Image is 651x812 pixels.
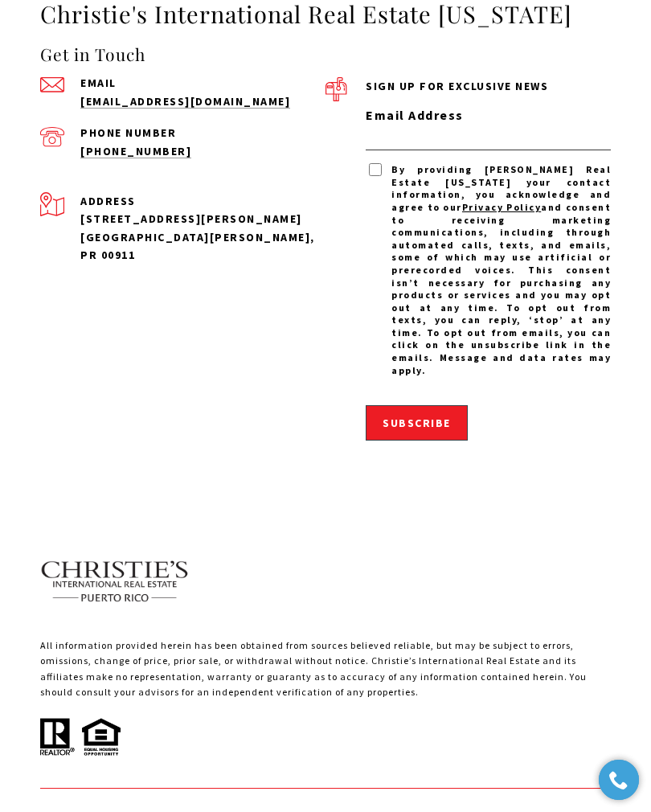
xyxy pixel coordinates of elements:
[80,127,325,138] p: Phone Number
[80,77,325,88] p: Email
[462,201,541,213] a: Privacy Policy - open in a new tab
[366,163,385,176] input: By providing Christie's Real Estate Puerto Rico your contact information, you acknowledge and agr...
[80,230,315,262] span: [GEOGRAPHIC_DATA][PERSON_NAME], PR 00911
[40,638,611,715] p: All information provided herein has been obtained from sources believed reliable, but may be subj...
[80,210,325,228] div: [STREET_ADDRESS][PERSON_NAME]
[40,541,190,621] img: Christie's International Real Estate text transparent background
[40,42,325,68] h4: Get in Touch
[383,416,451,430] span: Subscribe
[80,192,325,210] p: Address
[366,405,468,441] button: Subscribe
[391,163,611,376] span: By providing [PERSON_NAME] Real Estate [US_STATE] your contact information, you acknowledge and a...
[366,77,611,95] p: Sign up for exclusive news
[366,105,611,126] label: Email Address
[80,94,290,109] a: send an email to admin@cirepr.com
[80,144,191,158] a: call (939) 337-3000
